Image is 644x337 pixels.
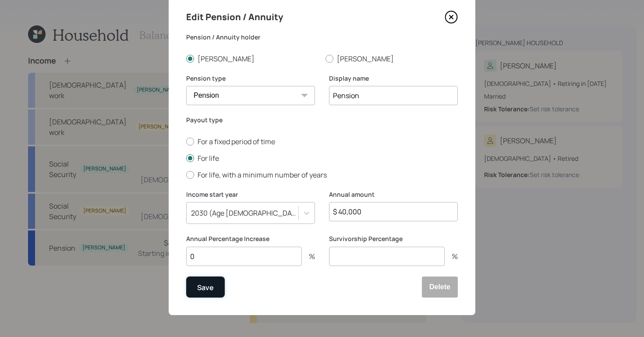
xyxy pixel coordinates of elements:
[302,253,315,260] div: %
[186,234,315,243] label: Annual Percentage Increase
[186,153,458,163] label: For life
[445,253,458,260] div: %
[326,54,458,64] label: [PERSON_NAME]
[329,74,458,83] label: Display name
[186,33,458,42] label: Pension / Annuity holder
[186,54,318,64] label: [PERSON_NAME]
[197,281,214,293] div: Save
[186,190,315,199] label: Income start year
[186,10,283,24] h4: Edit Pension / Annuity
[186,137,458,146] label: For a fixed period of time
[422,277,458,298] button: Delete
[329,190,458,199] label: Annual amount
[186,170,458,180] label: For life, with a minimum number of years
[186,277,225,298] button: Save
[186,116,458,124] label: Payout type
[191,208,299,218] div: 2030 (Age [DEMOGRAPHIC_DATA], 70)
[329,234,458,243] label: Survivorship Percentage
[186,74,315,83] label: Pension type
